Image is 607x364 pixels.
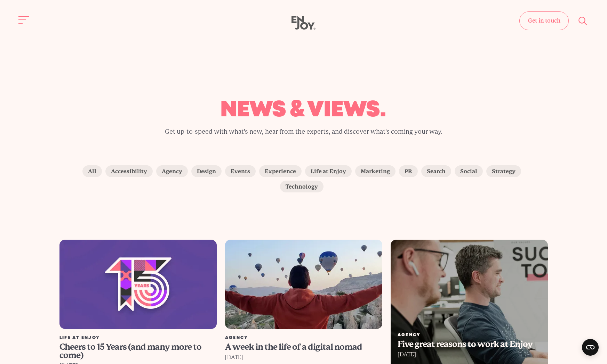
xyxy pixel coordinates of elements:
[156,165,188,177] label: Agency
[220,100,385,120] span: news & views.
[17,13,31,27] button: Site navigation
[486,165,521,177] label: Strategy
[280,181,324,192] label: Technology
[105,165,153,177] label: Accessibility
[305,165,352,177] label: Life at Enjoy
[582,339,599,356] button: Open CMP widget
[82,165,102,177] label: All
[355,165,396,177] label: Marketing
[59,240,217,329] img: Cheers to 15 Years (and many more to come)
[157,127,450,136] p: Get up-to-speed with what's new, hear from the experts, and discover what's coming your way.
[225,353,382,362] div: [DATE]
[399,165,418,177] label: PR
[225,165,256,177] label: Events
[398,333,541,337] div: Agency
[398,350,541,359] div: [DATE]
[225,336,382,340] div: Agency
[259,165,302,177] label: Experience
[191,165,222,177] label: Design
[398,339,533,349] span: Five great reasons to work at Enjoy
[59,342,201,360] span: Cheers to 15 Years (and many more to come)
[519,11,569,30] a: Get in touch
[455,165,483,177] label: Social
[421,165,451,177] label: Search
[225,240,382,329] img: A week in the life of a digital nomad
[59,336,217,340] div: Life at Enjoy
[576,14,590,28] button: Site search
[225,342,362,352] span: A week in the life of a digital nomad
